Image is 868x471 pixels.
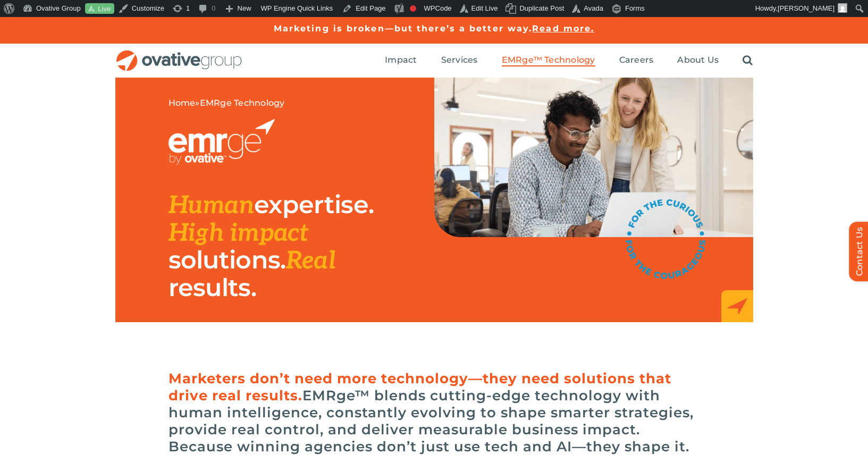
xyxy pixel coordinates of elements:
span: Human [168,191,255,221]
span: Careers [619,55,654,65]
span: About Us [677,55,719,65]
span: » [168,98,285,108]
a: Services [441,55,478,66]
span: [PERSON_NAME] [778,4,835,12]
div: Focus keyphrase not set [410,5,416,12]
span: Impact [385,55,417,65]
a: About Us [677,55,719,66]
a: Careers [619,55,654,66]
img: EMRge_HomePage_Elements_Arrow Box [721,290,753,322]
span: Services [441,55,478,65]
a: Impact [385,55,417,66]
a: Marketing is broken—but there’s a better way. [274,23,533,33]
a: Live [85,3,114,14]
img: EMRge Landing Page Header Image [434,78,753,237]
span: EMRge™ Technology [502,55,595,65]
span: results. [168,272,256,302]
span: Real [286,246,335,276]
a: EMRge™ Technology [502,55,595,66]
a: Home [168,98,196,108]
a: OG_Full_horizontal_RGB [115,49,243,59]
a: Read more. [532,23,594,33]
span: solutions. [168,245,286,275]
span: Marketers don’t need more technology—they need solutions that drive real results. [168,370,671,404]
nav: Menu [385,44,753,78]
span: EMRge Technology [200,98,285,108]
img: EMRGE_RGB_wht [168,119,275,165]
h6: EMRge™ blends cutting-edge technology with human intelligence, constantly evolving to shape smart... [168,370,700,455]
a: Search [743,55,753,66]
span: expertise. [254,189,374,220]
span: High impact [168,218,308,248]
